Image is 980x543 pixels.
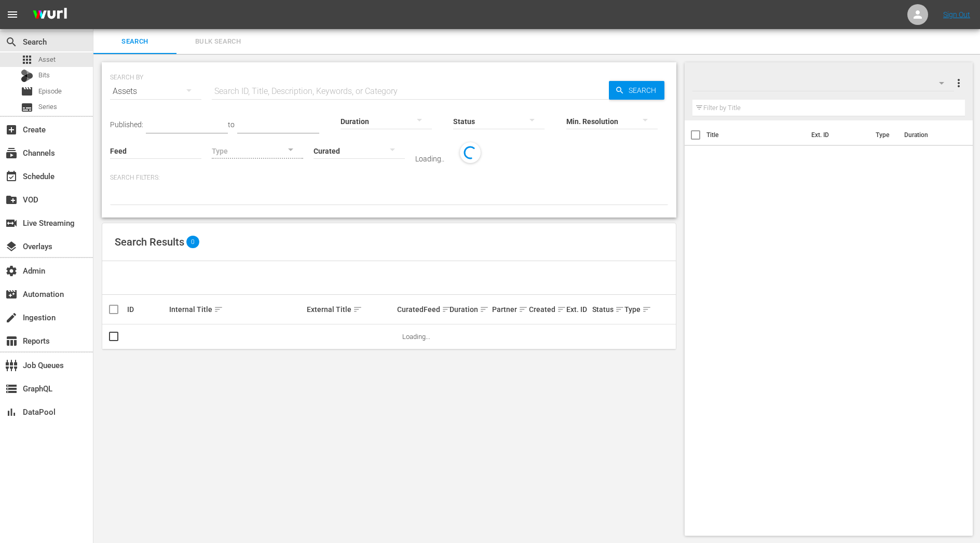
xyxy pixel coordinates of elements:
[5,217,18,229] span: Live Streaming
[25,3,75,27] img: ans4CAIJ8jUAAAAAAAAAAAAAAAAAAAAAAAAgQb4GAAAAAAAAAAAAAAAAAAAAAAAAJMjXAAAAAAAAAAAAAAAAAAAAAAAAgAT5G...
[186,236,199,248] span: 0
[5,147,18,159] span: Channels
[952,71,965,96] button: more_vert
[5,311,18,324] span: Ingestion
[529,303,563,316] div: Created
[5,170,18,183] span: Schedule
[38,86,62,97] span: Episode
[5,359,18,372] span: Job Queues
[5,265,18,277] span: Admin
[38,55,56,65] span: Asset
[21,85,33,98] span: Episode
[5,335,18,347] span: Reports
[557,305,566,314] span: sort
[492,303,526,316] div: Partner
[706,120,805,150] th: Title
[38,102,57,112] span: Series
[307,303,393,316] div: External Title
[402,333,430,341] span: Loading...
[5,124,18,136] span: Create
[6,8,19,21] span: menu
[228,120,235,129] span: to
[624,81,664,100] span: Search
[127,305,166,314] div: ID
[952,77,965,89] span: more_vert
[183,36,253,48] span: Bulk Search
[100,36,170,48] span: Search
[110,173,668,182] p: Search Filters:
[110,77,201,106] div: Assets
[592,303,621,316] div: Status
[450,303,488,316] div: Duration
[5,288,18,301] span: Automation
[38,70,50,80] span: Bits
[424,303,447,316] div: Feed
[869,120,898,150] th: Type
[397,305,420,314] div: Curated
[642,305,651,314] span: sort
[624,303,643,316] div: Type
[615,305,624,314] span: sort
[110,120,143,129] span: Published:
[169,303,304,316] div: Internal Title
[943,10,970,19] a: Sign Out
[5,406,18,418] span: DataPool
[353,305,362,314] span: sort
[115,236,184,248] span: Search Results
[480,305,489,314] span: sort
[214,305,223,314] span: sort
[415,155,444,163] div: Loading..
[898,120,960,150] th: Duration
[5,194,18,206] span: VOD
[5,383,18,395] span: GraphQL
[21,70,33,82] div: Bits
[566,305,590,314] div: Ext. ID
[5,36,18,48] span: Search
[442,305,451,314] span: sort
[805,120,870,150] th: Ext. ID
[5,240,18,253] span: Overlays
[21,101,33,114] span: Series
[519,305,528,314] span: sort
[21,53,33,66] span: Asset
[609,81,664,100] button: Search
